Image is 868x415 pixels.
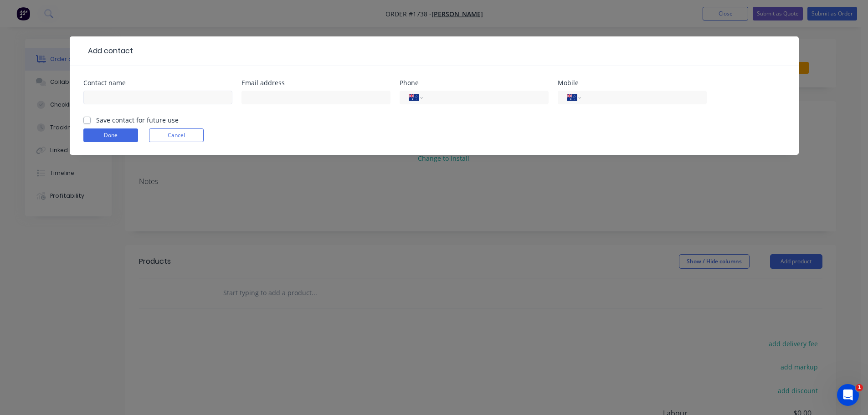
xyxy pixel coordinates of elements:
button: Done [83,128,138,142]
div: Contact name [83,80,232,86]
span: 1 [856,384,863,391]
div: Add contact [83,46,133,56]
button: Cancel [149,128,204,142]
label: Save contact for future use [96,115,179,125]
iframe: Intercom live chat [837,384,859,406]
div: Email address [241,80,390,86]
div: Phone [400,80,549,86]
div: Mobile [558,80,707,86]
